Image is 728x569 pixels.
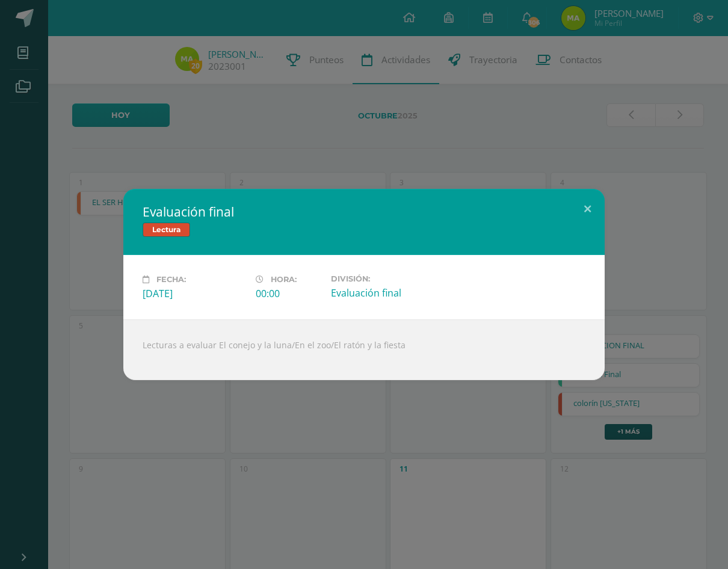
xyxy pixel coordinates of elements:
div: Evaluación final [331,286,434,300]
div: 00:00 [256,287,321,300]
span: Fecha: [156,275,186,284]
div: [DATE] [143,287,246,300]
span: Hora: [271,275,297,284]
button: Close (Esc) [570,189,605,230]
h2: Evaluación final [143,203,585,220]
span: Lectura [143,223,190,237]
label: División: [331,274,434,283]
div: Lecturas a evaluar El conejo y la luna/En el zoo/El ratón y la fiesta [123,319,605,380]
